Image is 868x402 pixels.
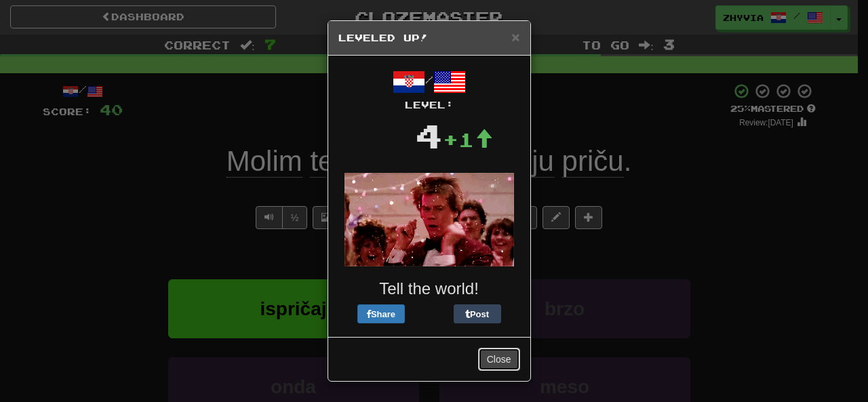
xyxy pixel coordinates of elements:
h3: Tell the world! [338,280,520,298]
iframe: X Post Button [405,304,454,323]
img: kevin-bacon-45c228efc3db0f333faed3a78f19b6d7c867765aaadacaa7c55ae667c030a76f.gif [344,173,514,266]
button: Post [454,304,501,323]
button: Close [478,348,520,371]
button: Share [357,304,405,323]
div: +1 [443,126,493,153]
button: Close [511,30,519,44]
span: × [511,29,519,45]
div: Level: [338,98,520,112]
div: 4 [415,112,443,159]
h5: Leveled Up! [338,31,520,45]
div: / [338,66,520,112]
